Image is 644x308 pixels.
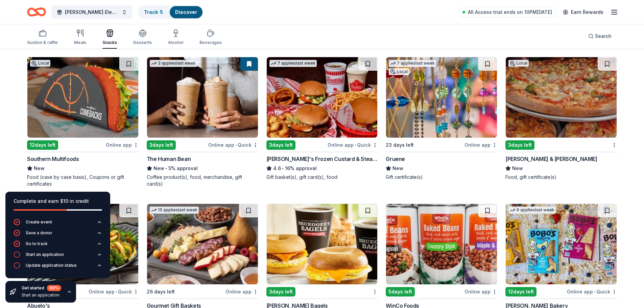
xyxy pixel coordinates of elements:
button: Save a donor [14,230,102,240]
div: Update application status [26,263,77,268]
button: Update application status [14,262,102,273]
div: Get started [22,285,61,291]
div: 3 days left [266,287,295,297]
div: 26 days left [147,288,175,296]
div: 23 days left [386,141,414,149]
div: 3 days left [266,140,295,150]
div: Auction & raffle [27,40,58,45]
span: New [34,164,45,172]
a: Track· 5 [144,9,163,15]
a: Image for The Human Bean3 applieslast week3days leftOnline app•QuickThe Human BeanNew•5% approval... [147,57,258,187]
div: [PERSON_NAME]'s Frozen Custard & Steakburgers [266,155,378,163]
span: • [235,142,237,148]
button: Alcohol [168,26,183,49]
a: Home [27,4,46,20]
div: Start an application [26,252,64,257]
div: 60 % [47,285,61,291]
span: 4.6 [273,164,281,172]
a: All Access trial ends on 10PM[DATE] [458,7,556,18]
div: Local [508,60,529,67]
img: Image for Freddy's Frozen Custard & Steakburgers [267,57,378,138]
a: Image for Southern MultifoodsLocal12days leftOnline appSouthern MultifoodsNewFood (case by case b... [27,57,139,187]
div: Coffee product(s), food, merchandise, gift card(s) [147,174,258,187]
button: Beverages [199,26,222,49]
div: Online app Quick [567,287,617,296]
a: Discover [175,9,197,15]
a: Earn Rewards [559,6,607,18]
img: Image for Gruene [386,57,497,138]
div: Gift certificate(s) [386,174,497,181]
button: Start an application [14,251,102,262]
div: 12 days left [27,140,58,150]
div: 6 applies last week [508,207,556,214]
div: Go to track [26,241,48,246]
span: • [282,166,284,171]
button: Snacks [102,26,117,49]
div: Southern Multifoods [27,155,79,163]
img: Image for Southern Multifoods [27,57,138,138]
img: Image for Sam & Louie's [506,57,617,138]
button: Auction & raffle [27,26,58,49]
div: Beverages [199,40,222,45]
span: • [355,142,356,148]
a: Image for Freddy's Frozen Custard & Steakburgers7 applieslast week3days leftOnline app•Quick[PERS... [266,57,378,181]
span: New [153,164,164,172]
button: Track· 5Discover [138,5,203,19]
div: Food (case by case basis), Coupons or gift certificates [27,174,139,187]
div: Online app Quick [208,141,258,149]
div: Online app [464,287,497,296]
img: Image for Bruegger's Bagels [267,204,378,284]
div: Start an application [22,292,61,298]
div: Create event [26,219,52,225]
a: Image for Gruene7 applieslast weekLocal23 days leftOnline appGrueneNewGift certificate(s) [386,57,497,181]
div: 7 applies last week [269,60,317,67]
button: Meals [74,26,86,49]
div: 7 applies last week [389,60,436,67]
div: The Human Bean [147,155,191,163]
div: Online app [225,287,258,296]
div: Local [30,60,50,67]
img: Image for The Human Bean [147,57,258,138]
a: Image for Sam & Louie'sLocal3days left[PERSON_NAME] & [PERSON_NAME]NewFood, gift certificate(s) [505,57,617,181]
span: New [392,164,403,172]
div: [PERSON_NAME] & [PERSON_NAME] [505,155,597,163]
img: Image for Gourmet Gift Baskets [147,204,258,284]
div: Food, gift certificate(s) [505,174,617,181]
div: 16% approval [266,164,378,172]
div: Local [389,68,409,75]
div: Complete and earn $10 in credit [14,197,102,205]
div: Online app [464,141,497,149]
div: Online app Quick [328,141,378,149]
div: Gruene [386,155,405,163]
div: 3 days left [147,140,176,150]
div: 3 applies last week [150,60,197,67]
button: Go to track [14,240,102,251]
div: Meals [74,40,86,45]
img: Image for Bobo's Bakery [506,204,617,284]
div: 5 days left [386,287,415,297]
span: • [165,166,167,171]
button: [PERSON_NAME] Elementary Fall Festival [51,5,133,19]
div: Gift basket(s), gift card(s), food [266,174,378,181]
div: Snacks [102,40,117,45]
div: 15 applies last week [150,207,199,214]
span: • [594,289,595,294]
div: Alcohol [168,40,183,45]
span: New [512,164,523,172]
button: Desserts [133,26,152,49]
div: Desserts [133,40,152,45]
div: Online app [106,141,139,149]
button: Search [583,29,617,43]
button: Create event [14,219,102,230]
img: Image for WinCo Foods [386,204,497,284]
span: • [116,289,117,294]
span: All Access trial ends on 10PM[DATE] [468,8,552,16]
span: [PERSON_NAME] Elementary Fall Festival [65,8,119,16]
div: 12 days left [505,287,536,297]
div: Save a donor [26,230,52,236]
div: 3 days left [505,140,534,150]
div: 5% approval [147,164,258,172]
span: Search [595,32,612,40]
